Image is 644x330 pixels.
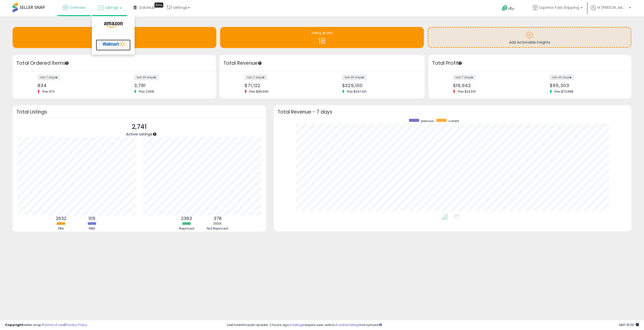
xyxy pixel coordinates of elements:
span: Prev: 2,968 [136,89,156,94]
label: last 30 days [550,75,574,80]
span: Help [508,7,515,11]
span: Listings [105,5,118,10]
div: $19,942 [453,83,526,88]
b: 2632 [56,215,66,222]
span: Superior Fast Shipping [539,5,579,10]
label: last 30 days [134,75,158,80]
div: Tooltip anchor [258,61,262,65]
div: Tooltip anchor [152,132,157,136]
span: DataHub [139,5,155,10]
h3: Total Profit [432,60,628,67]
span: Prev: 973 [40,89,57,94]
span: previous [421,119,434,123]
h3: Total Ordered Items [16,60,212,67]
div: FBA [46,226,76,231]
b: 378 [214,215,222,222]
span: Active Listings [126,131,152,137]
h3: Total Listings [16,110,262,114]
div: Tooltip anchor [65,61,69,65]
div: Tooltip anchor [458,61,462,65]
span: Prev: $86,945 [247,89,271,94]
div: FBM [77,226,107,231]
div: Tooltip anchor [154,3,163,8]
a: Selling @ Max 18 [220,27,424,48]
span: current [448,119,459,123]
b: 109 [89,215,95,222]
div: $71,122 [245,83,318,88]
label: last 30 days [342,75,367,80]
label: last 7 days [37,75,60,80]
span: Add Actionable Insights [509,40,550,45]
div: $95,303 [550,83,623,88]
h3: Total Revenue - 7 days [277,110,628,114]
a: Help [498,1,525,16]
h1: 18 [223,37,421,45]
a: Add Actionable Insights [428,28,631,47]
span: Prev: $73,988 [552,89,576,94]
a: Hi [PERSON_NAME] [591,5,631,16]
h1: 167 [15,37,214,45]
div: 834 [37,83,110,88]
b: 2363 [181,215,192,222]
div: Repriced [172,226,202,231]
span: Overview [69,5,86,10]
span: Prev: $247,431 [344,89,369,94]
div: 3,781 [134,83,207,88]
div: $329,100 [342,83,416,88]
h3: Total Revenue [223,60,421,67]
label: last 7 days [453,75,476,80]
label: last 7 days [245,75,267,80]
a: Inventory Age 167 [13,27,216,48]
div: Not Repriced [203,226,233,231]
span: Prev: $24,515 [455,89,478,94]
span: Selling @ Max [311,31,333,35]
span: Hi [PERSON_NAME] [597,5,627,10]
p: 2,741 [126,122,152,132]
i: Get Help [502,5,508,11]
